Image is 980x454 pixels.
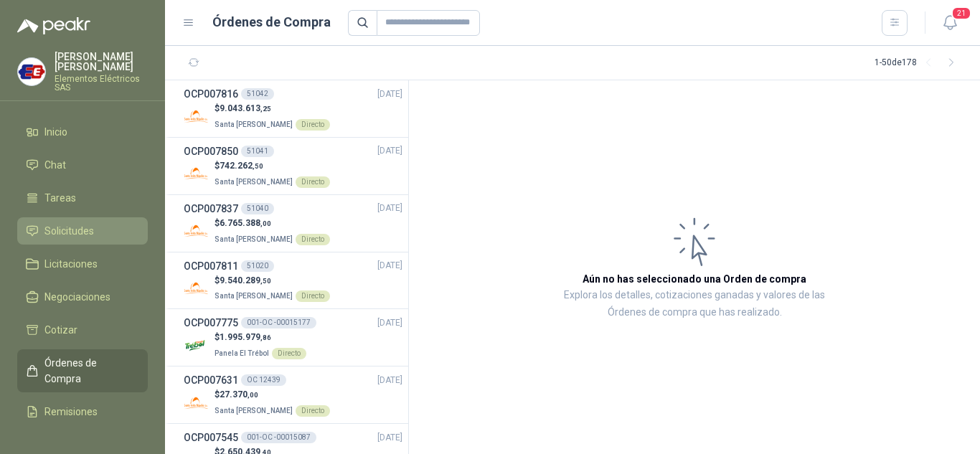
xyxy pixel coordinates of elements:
[17,151,148,179] a: Chat
[184,86,238,102] h3: OCP007816
[260,277,271,285] span: ,50
[17,184,148,212] a: Tareas
[184,258,238,274] h3: OCP007811
[220,332,271,342] span: 1.995.979
[184,201,238,217] h3: OCP007837
[377,374,402,387] span: [DATE]
[552,287,837,321] p: Explora los detalles, cotizaciones ganadas y valores de las Órdenes de compra que has realizado.
[17,398,148,425] a: Remisiones
[260,334,271,341] span: ,86
[260,105,271,113] span: ,25
[184,390,209,415] img: Company Logo
[241,203,274,214] div: 51040
[184,315,238,331] h3: OCP007775
[184,275,209,301] img: Company Logo
[241,146,274,157] div: 51041
[215,407,293,415] span: Santa [PERSON_NAME]
[241,88,274,100] div: 51042
[583,271,806,287] h3: Aún no has seleccionado una Orden de compra
[17,17,90,34] img: Logo peakr
[44,289,110,305] span: Negociaciones
[296,405,330,417] div: Directo
[377,259,402,273] span: [DATE]
[220,103,271,113] span: 9.043.613
[44,256,98,272] span: Licitaciones
[17,349,148,392] a: Órdenes de Compra
[44,322,77,338] span: Cotizar
[184,430,238,445] h3: OCP007545
[184,372,402,417] a: OCP007631OC 12439[DATE] Company Logo$27.370,00Santa [PERSON_NAME]Directo
[377,202,402,215] span: [DATE]
[241,374,286,386] div: OC 12439
[272,348,306,359] div: Directo
[296,176,330,188] div: Directo
[377,88,402,101] span: [DATE]
[377,144,402,158] span: [DATE]
[184,315,402,360] a: OCP007775001-OC -00015177[DATE] Company Logo$1.995.979,86Panela El TrébolDirecto
[220,218,271,228] span: 6.765.388
[44,404,98,420] span: Remisiones
[184,143,238,159] h3: OCP007850
[220,161,263,171] span: 742.262
[215,159,330,173] p: $
[184,86,402,131] a: OCP00781651042[DATE] Company Logo$9.043.613,25Santa [PERSON_NAME]Directo
[937,10,963,36] button: 21
[44,355,134,387] span: Órdenes de Compra
[241,317,316,328] div: 001-OC -00015177
[17,118,148,146] a: Inicio
[184,372,238,388] h3: OCP007631
[184,219,209,244] img: Company Logo
[18,58,45,85] img: Company Logo
[184,201,402,246] a: OCP00783751040[DATE] Company Logo$6.765.388,00Santa [PERSON_NAME]Directo
[215,349,269,357] span: Panela El Trébol
[17,217,148,245] a: Solicitudes
[184,104,209,129] img: Company Logo
[296,119,330,131] div: Directo
[17,250,148,278] a: Licitaciones
[260,219,271,227] span: ,00
[44,157,66,173] span: Chat
[55,52,148,72] p: [PERSON_NAME] [PERSON_NAME]
[220,275,271,285] span: 9.540.289
[253,162,263,170] span: ,50
[215,388,330,402] p: $
[951,6,971,20] span: 21
[215,274,330,288] p: $
[215,331,306,344] p: $
[241,432,316,443] div: 001-OC -00015087
[17,316,148,344] a: Cotizar
[215,120,293,128] span: Santa [PERSON_NAME]
[241,260,274,272] div: 51020
[215,235,293,243] span: Santa [PERSON_NAME]
[220,389,258,399] span: 27.370
[377,431,402,445] span: [DATE]
[212,12,331,32] h1: Órdenes de Compra
[184,258,402,303] a: OCP00781151020[DATE] Company Logo$9.540.289,50Santa [PERSON_NAME]Directo
[215,102,330,115] p: $
[44,223,94,239] span: Solicitudes
[296,234,330,245] div: Directo
[44,124,67,140] span: Inicio
[875,52,963,75] div: 1 - 50 de 178
[215,178,293,186] span: Santa [PERSON_NAME]
[17,283,148,311] a: Negociaciones
[55,75,148,92] p: Elementos Eléctricos SAS
[215,217,330,230] p: $
[377,316,402,330] span: [DATE]
[248,391,258,399] span: ,00
[184,333,209,358] img: Company Logo
[184,161,209,186] img: Company Logo
[215,292,293,300] span: Santa [PERSON_NAME]
[184,143,402,189] a: OCP00785051041[DATE] Company Logo$742.262,50Santa [PERSON_NAME]Directo
[44,190,76,206] span: Tareas
[296,290,330,302] div: Directo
